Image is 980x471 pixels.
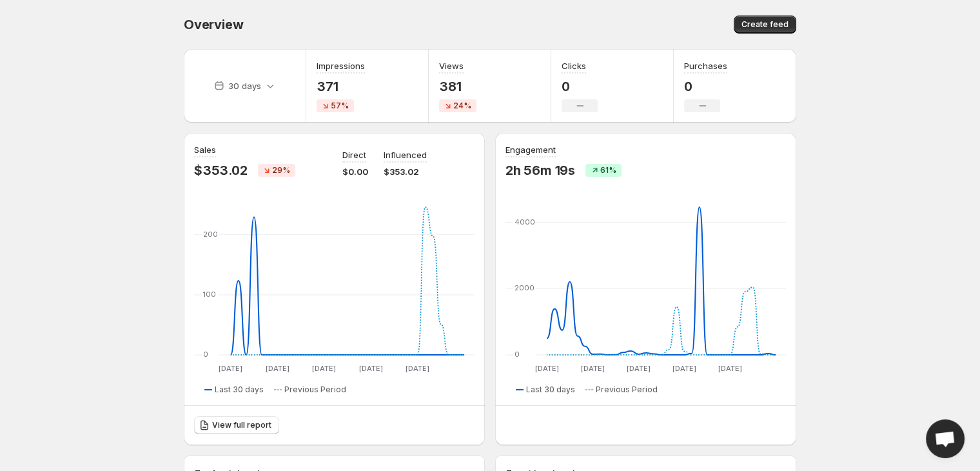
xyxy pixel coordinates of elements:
span: 61% [600,165,616,175]
span: 57% [331,101,349,111]
p: $353.02 [194,163,248,178]
span: Previous Period [596,385,658,395]
text: [DATE] [672,364,696,373]
h3: Engagement [505,143,556,156]
a: Open chat [926,419,965,458]
p: 0 [562,79,598,94]
text: [DATE] [718,364,742,373]
p: 381 [439,79,476,94]
span: Previous Period [284,385,346,395]
text: 4000 [514,217,535,226]
text: [DATE] [535,364,559,373]
text: [DATE] [627,364,651,373]
p: 30 days [228,79,261,92]
text: 0 [203,350,208,359]
text: [DATE] [219,364,242,373]
span: Overview [184,17,243,32]
p: Direct [342,148,366,161]
p: 371 [317,79,365,94]
p: $0.00 [342,165,368,178]
span: 24% [453,101,471,111]
text: [DATE] [266,364,289,373]
text: 100 [203,290,216,299]
h3: Impressions [317,59,365,72]
h3: Clicks [562,59,586,72]
span: 29% [272,165,290,175]
text: [DATE] [406,364,429,373]
h3: Purchases [684,59,727,72]
span: Create feed [741,19,789,30]
span: View full report [212,420,271,430]
text: [DATE] [581,364,605,373]
p: 0 [684,79,727,94]
text: [DATE] [312,364,336,373]
button: Create feed [734,15,796,34]
p: $353.02 [384,165,427,178]
p: 2h 56m 19s [505,163,575,178]
h3: Views [439,59,464,72]
h3: Sales [194,143,216,156]
p: Influenced [384,148,427,161]
text: 200 [203,230,218,239]
text: 2000 [514,283,534,292]
a: View full report [194,416,279,434]
span: Last 30 days [526,385,575,395]
text: [DATE] [359,364,383,373]
span: Last 30 days [215,385,264,395]
text: 0 [514,350,520,359]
